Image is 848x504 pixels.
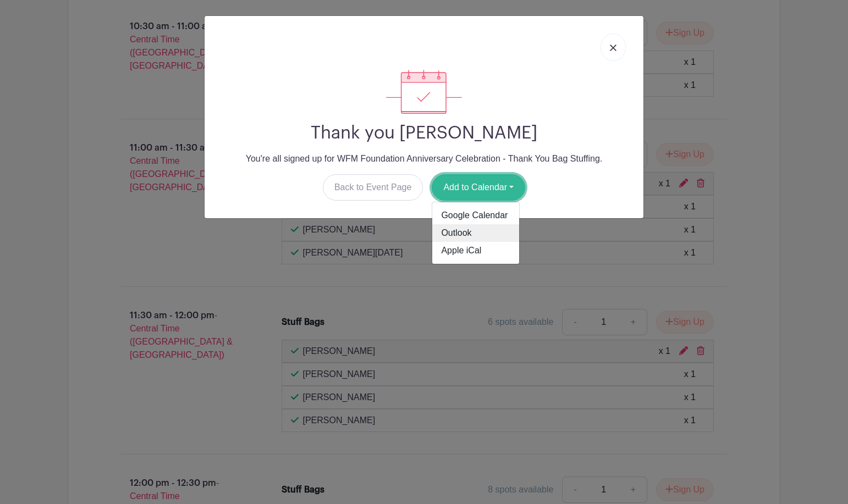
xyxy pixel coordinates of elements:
[432,207,519,224] a: Google Calendar
[386,70,462,114] img: signup_complete-c468d5dda3e2740ee63a24cb0ba0d3ce5d8a4ecd24259e683200fb1569d990c8.svg
[213,152,635,165] p: You're all signed up for WFM Foundation Anniversary Celebration - Thank You Bag Stuffing.
[610,45,616,51] img: close_button-5f87c8562297e5c2d7936805f587ecaba9071eb48480494691a3f1689db116b3.svg
[213,123,635,143] h2: Thank you [PERSON_NAME]
[432,224,519,242] a: Outlook
[323,174,423,201] a: Back to Event Page
[432,174,525,201] button: Add to Calendar
[432,242,519,259] a: Apple iCal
